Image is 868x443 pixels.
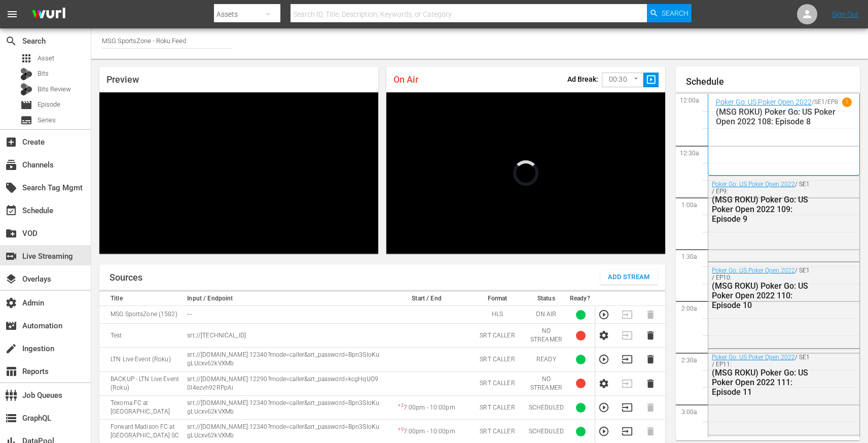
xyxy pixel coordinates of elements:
[6,8,18,20] span: menu
[99,371,184,395] td: BACKUP - LTN Live Event (Roku)
[622,426,633,437] button: Transition
[469,395,526,419] td: SRT CALLER
[38,53,54,63] span: Asset
[662,4,689,22] span: Search
[622,354,633,365] button: Transition
[598,309,609,320] button: Preview Stream
[5,182,17,194] span: Search Tag Mgmt
[110,272,142,283] h1: Sources
[5,297,17,309] span: Admin
[5,159,17,171] span: Channels
[99,395,184,419] td: Texoma FC at [GEOGRAPHIC_DATA]
[5,136,17,148] span: Create
[526,371,567,395] td: NO STREAMER
[598,354,609,365] button: Preview Stream
[598,330,609,341] button: Configure
[398,427,403,432] sup: + 9
[647,4,692,22] button: Search
[645,378,656,389] button: Delete
[5,343,17,355] span: Ingestion
[106,74,139,85] span: Preview
[99,92,378,254] div: Video Player
[526,395,567,419] td: SCHEDULED
[814,98,827,106] p: SE1 /
[187,423,381,440] p: srt://[DOMAIN_NAME]:12340?mode=caller&srt_password=Bpn3SIoKugLUcxv62kVXMb
[716,107,852,126] p: (MSG ROKU) Poker Go: US Poker Open 2022 108: Episode 8
[645,74,657,86] span: slideshow_sharp
[827,98,838,106] p: EP8
[686,77,860,87] h1: Schedule
[526,306,567,324] td: ON AIR
[5,412,17,424] span: GraphQL
[5,389,17,401] span: Job Queues
[5,35,17,47] span: Search
[712,195,811,224] div: (MSG ROKU) Poker Go: US Poker Open 2022 109: Episode 9
[20,68,32,80] div: Bits
[712,181,811,224] div: / SE1 / EP9:
[469,348,526,371] td: SRT CALLER
[99,306,184,324] td: MSG SportsZone (1582)
[832,10,858,18] a: Sign Out
[567,75,598,83] p: Ad Break:
[712,181,795,188] a: Poker Go: US Poker Open 2022
[469,292,526,306] th: Format
[184,306,384,324] td: ---
[645,330,656,341] button: Delete
[99,348,184,371] td: LTN Live Event (Roku)
[187,399,381,416] p: srt://[DOMAIN_NAME]:12340?mode=caller&srt_password=Bpn3SIoKugLUcxv62kVXMb
[469,371,526,395] td: SRT CALLER
[469,324,526,348] td: SRT CALLER
[5,273,17,285] span: Overlays
[602,70,643,89] div: 00:30
[712,354,795,361] a: Poker Go: US Poker Open 2022
[5,250,17,262] span: Live Streaming
[38,84,71,94] span: Bits Review
[712,267,795,274] a: Poker Go: US Poker Open 2022
[5,320,17,332] span: Automation
[712,281,811,310] div: (MSG ROKU) Poker Go: US Poker Open 2022 110: Episode 10
[187,375,381,392] p: srt://[DOMAIN_NAME]:12290?mode=caller&srt_password=kcgHqUO90l4ezvh92RPpAi
[24,3,73,26] img: ans4CAIJ8jUAAAAAAAAAAAAAAAAAAAAAAAAgQb4GAAAAAAAAAAAAAAAAAAAAAAAAJMjXAAAAAAAAAAAAAAAAAAAAAAAAgAT5G...
[526,348,567,371] td: READY
[5,227,17,240] span: VOD
[598,378,609,389] button: Configure
[567,292,595,306] th: Ready?
[20,114,32,126] span: Series
[187,331,381,340] p: srt://[TECHNICAL_ID]
[20,99,32,111] span: Episode
[393,74,418,85] span: On Air
[716,98,812,106] a: Poker Go: US Poker Open 2022
[469,306,526,324] td: HLS
[184,292,384,306] th: Input / Endpoint
[845,98,849,106] p: 1
[622,402,633,413] button: Transition
[600,269,658,285] button: Add Stream
[38,69,49,79] span: Bits
[38,99,60,110] span: Episode
[712,354,811,397] div: / SE1 / EP11:
[5,365,17,378] span: Reports
[20,52,32,64] span: Asset
[20,83,32,95] div: Bits Review
[712,267,811,310] div: / SE1 / EP10:
[99,292,184,306] th: Title
[386,92,665,254] div: Video Player
[384,395,469,419] td: 7:00pm - 10:00pm
[598,426,609,437] button: Preview Stream
[5,205,17,217] span: Schedule
[598,402,609,413] button: Preview Stream
[526,292,567,306] th: Status
[526,324,567,348] td: NO STREAMER
[99,324,184,348] td: Test
[812,98,814,106] p: /
[712,368,811,397] div: (MSG ROKU) Poker Go: US Poker Open 2022 111: Episode 11
[645,354,656,365] button: Delete
[384,292,469,306] th: Start / End
[38,115,56,125] span: Series
[187,351,381,368] p: srt://[DOMAIN_NAME]:12340?mode=caller&srt_password=Bpn3SIoKugLUcxv62kVXMb
[608,271,650,283] span: Add Stream
[398,403,403,408] sup: + 2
